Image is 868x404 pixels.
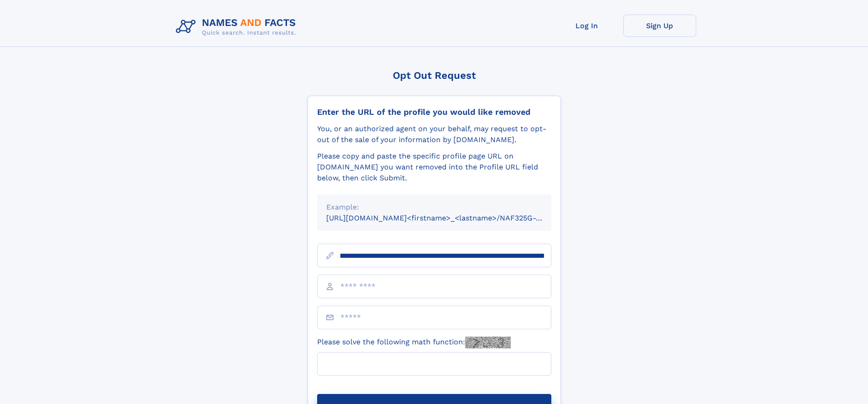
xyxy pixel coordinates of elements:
[172,15,303,39] img: Logo Names and Facts
[308,70,561,81] div: Opt Out Request
[623,15,696,37] a: Sign Up
[317,337,511,348] label: Please solve the following math function:
[326,202,542,213] div: Example:
[550,15,623,37] a: Log In
[317,151,551,184] div: Please copy and paste the specific profile page URL on [DOMAIN_NAME] you want removed into the Pr...
[317,123,551,145] div: You, or an authorized agent on your behalf, may request to opt-out of the sale of your informatio...
[326,214,569,222] small: [URL][DOMAIN_NAME]<firstname>_<lastname>/NAF325G-xxxxxxxx
[317,107,551,117] div: Enter the URL of the profile you would like removed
